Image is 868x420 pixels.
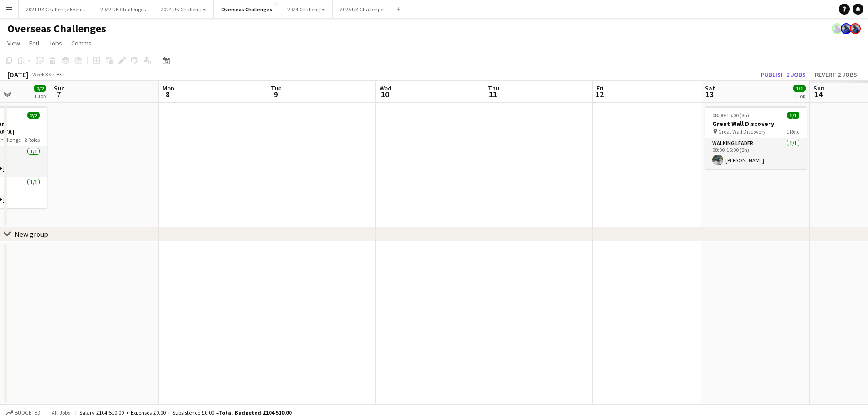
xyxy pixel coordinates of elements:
div: New group [15,230,48,239]
button: 2024 UK Challenges [153,0,214,18]
app-user-avatar: Andy Baker [841,23,852,34]
button: Revert 2 jobs [811,69,861,80]
a: Comms [68,37,95,49]
app-user-avatar: Andy Baker [850,23,861,34]
span: Comms [71,39,92,47]
a: Edit [25,37,43,49]
button: Budgeted [5,408,42,418]
app-user-avatar: Andy Baker [832,23,843,34]
button: Overseas Challenges [214,0,280,18]
span: Jobs [49,39,62,47]
button: 2022 UK Challenges [93,0,153,18]
span: Week 36 [30,71,53,78]
button: 2024 Challenges [280,0,333,18]
div: BST [56,71,65,78]
span: Edit [29,39,39,47]
h1: Overseas Challenges [7,22,106,35]
div: Salary £104 510.00 + Expenses £0.00 + Subsistence £0.00 = [79,409,291,416]
button: 2021 UK Challenge Events [19,0,93,18]
span: Total Budgeted £104 510.00 [219,409,291,416]
span: View [7,39,20,47]
button: Publish 2 jobs [757,69,809,80]
a: Jobs [45,37,66,49]
span: All jobs [50,409,72,416]
a: View [4,37,24,49]
button: 2025 UK Challenges [333,0,393,18]
span: Budgeted [15,410,41,416]
div: [DATE] [7,70,28,79]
